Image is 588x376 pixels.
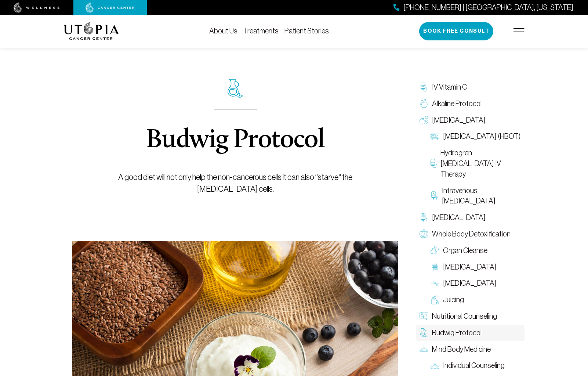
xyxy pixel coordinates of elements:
a: Organ Cleanse [427,242,525,259]
img: Juicing [431,296,439,304]
img: Lymphatic Massage [431,279,439,288]
span: IV Vitamin C [432,82,467,93]
a: [MEDICAL_DATA] [416,112,525,129]
img: IV Vitamin C [420,83,428,91]
img: icon [228,79,243,98]
a: About Us [209,27,237,35]
img: Colon Therapy [431,263,439,271]
span: [MEDICAL_DATA] [443,262,497,272]
a: Juicing [427,292,525,308]
span: Budwig Protocol [432,328,482,338]
img: Intravenous Ozone Therapy [431,191,438,200]
span: [MEDICAL_DATA] [432,212,486,223]
a: [MEDICAL_DATA] [427,275,525,292]
img: Nutritional Counseling [420,312,428,321]
a: [PHONE_NUMBER] | [GEOGRAPHIC_DATA], [US_STATE] [393,2,573,13]
span: Organ Cleanse [443,245,487,256]
a: Treatments [243,27,279,35]
img: Hydrogren Peroxide IV Therapy [431,159,437,168]
a: Individual Counseling [427,357,525,374]
a: Whole Body Detoxification [416,226,525,242]
img: Hyperbaric Oxygen Therapy (HBOT) [431,132,439,141]
img: Chelation Therapy [420,213,428,222]
span: Intravenous [MEDICAL_DATA] [442,185,521,207]
a: [MEDICAL_DATA] [427,259,525,275]
span: Nutritional Counseling [432,311,497,322]
img: Budwig Protocol [420,328,428,337]
a: Intravenous [MEDICAL_DATA] [427,182,525,210]
span: [MEDICAL_DATA] (HBOT) [443,131,520,142]
span: Hydrogren [MEDICAL_DATA] IV Therapy [440,148,521,179]
span: [PHONE_NUMBER] | [GEOGRAPHIC_DATA], [US_STATE] [403,2,573,13]
p: A good diet will not only help the non-cancerous cells it can also “starve” the [MEDICAL_DATA] ce... [89,171,382,195]
span: Alkaline Protocol [432,98,482,109]
img: Alkaline Protocol [420,99,428,108]
a: Budwig Protocol [416,325,525,341]
span: Individual Counseling [443,360,505,371]
a: [MEDICAL_DATA] (HBOT) [427,128,525,145]
img: Organ Cleanse [431,246,439,255]
a: Alkaline Protocol [416,95,525,112]
img: icon-hamburger [513,28,525,34]
img: wellness [14,3,60,13]
img: logo [63,22,119,40]
a: Nutritional Counseling [416,308,525,325]
img: cancer center [86,3,135,13]
span: [MEDICAL_DATA] [432,115,486,126]
span: Juicing [443,294,464,305]
button: Book Free Consult [419,22,493,40]
img: Whole Body Detoxification [420,229,428,238]
a: Mind Body Medicine [416,341,525,358]
a: Hydrogren [MEDICAL_DATA] IV Therapy [427,145,525,182]
a: IV Vitamin C [416,79,525,95]
span: [MEDICAL_DATA] [443,278,497,289]
img: Oxygen Therapy [420,116,428,124]
a: Patient Stories [284,27,329,35]
img: Individual Counseling [431,361,439,370]
a: [MEDICAL_DATA] [416,209,525,226]
span: Mind Body Medicine [432,344,491,355]
h1: Budwig Protocol [146,127,324,154]
span: Whole Body Detoxification [432,229,511,239]
img: Mind Body Medicine [420,345,428,354]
